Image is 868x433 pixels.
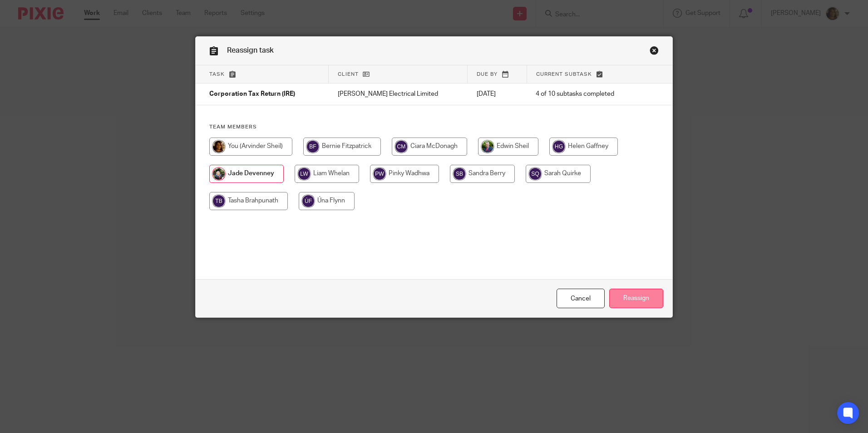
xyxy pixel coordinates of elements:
p: [PERSON_NAME] Electrical Limited [338,89,459,98]
td: 4 of 10 subtasks completed [527,84,640,105]
span: Corporation Tax Return (IRE) [209,91,295,98]
a: Close this dialog window [650,46,659,58]
a: Close this dialog window [557,289,605,308]
h4: Team members [209,123,659,131]
span: Current subtask [536,72,592,77]
span: Reassign task [227,47,274,54]
span: Due by [477,72,498,77]
p: [DATE] [477,89,518,98]
span: Task [209,72,225,77]
input: Reassign [609,289,663,308]
span: Client [338,72,359,77]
